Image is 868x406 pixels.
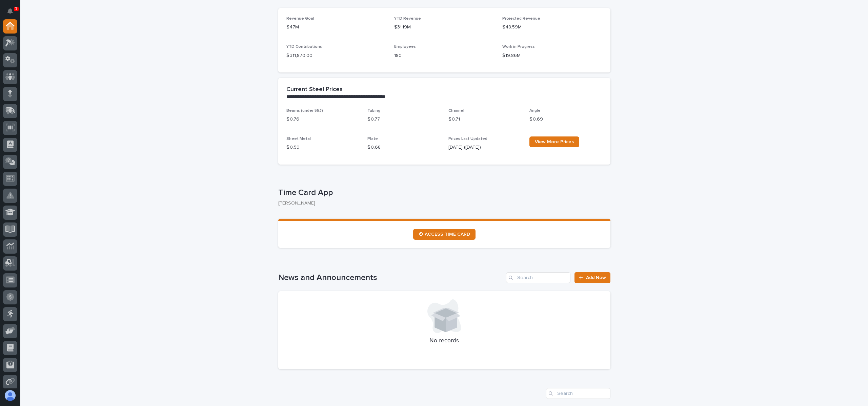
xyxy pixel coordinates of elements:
[448,137,487,141] span: Prices Last Updated
[502,45,535,49] span: Work in Progress
[286,144,359,151] p: $ 0.59
[506,272,570,283] input: Search
[502,17,540,21] span: Projected Revenue
[286,24,386,31] p: $47M
[502,24,602,31] p: $48.59M
[394,52,494,59] p: 180
[286,137,311,141] span: Sheet Metal
[394,17,421,21] span: YTD Revenue
[286,17,314,21] span: Revenue Goal
[278,200,605,206] p: [PERSON_NAME]
[367,137,378,141] span: Plate
[413,229,476,240] a: ⏲ ACCESS TIME CARD
[574,272,610,283] a: Add New
[448,109,464,113] span: Channel
[502,52,602,59] p: $19.86M
[8,8,17,19] div: Notifications1
[278,273,504,283] h1: News and Announcements
[286,109,323,113] span: Beams (under 55#)
[286,45,322,49] span: YTD Contributions
[546,388,610,399] input: Search
[394,45,416,49] span: Employees
[3,388,17,403] button: users-avatar
[529,116,602,123] p: $ 0.69
[448,116,521,123] p: $ 0.71
[286,337,602,345] p: No records
[419,232,470,237] span: ⏲ ACCESS TIME CARD
[529,109,541,113] span: Angle
[367,116,440,123] p: $ 0.77
[394,24,494,31] p: $31.19M
[286,86,343,93] h2: Current Steel Prices
[286,116,359,123] p: $ 0.76
[535,140,574,144] span: View More Prices
[286,52,386,59] p: $ 311,870.00
[367,144,440,151] p: $ 0.68
[367,109,380,113] span: Tubing
[448,144,521,151] p: [DATE] ([DATE])
[278,188,608,198] p: Time Card App
[586,275,606,280] span: Add New
[529,136,579,147] a: View More Prices
[15,6,17,11] p: 1
[3,4,17,18] button: Notifications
